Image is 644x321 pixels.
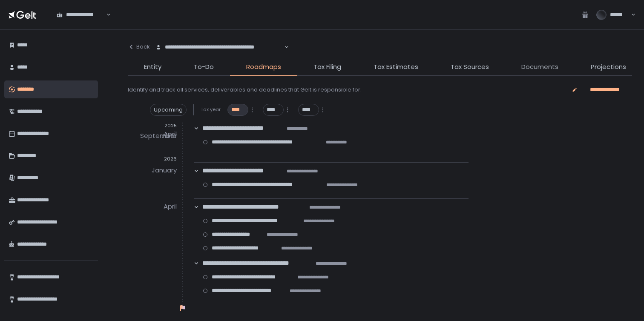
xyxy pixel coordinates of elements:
[194,62,214,72] span: To-Do
[164,200,177,214] div: April
[150,104,187,116] div: Upcoming
[144,62,161,72] span: Entity
[128,156,177,162] div: 2026
[128,86,362,94] div: Identify and track all services, deliverables and deadlines that Gelt is responsible for.
[140,129,177,143] div: September
[246,62,281,72] span: Roadmaps
[128,38,150,55] button: Back
[128,123,177,129] div: 2025
[128,43,150,51] div: Back
[521,62,558,72] span: Documents
[152,164,177,178] div: January
[451,62,489,72] span: Tax Sources
[150,38,289,56] div: Search for option
[201,106,221,113] span: Tax year
[374,62,418,72] span: Tax Estimates
[51,6,111,24] div: Search for option
[313,62,341,72] span: Tax Filing
[591,62,626,72] span: Projections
